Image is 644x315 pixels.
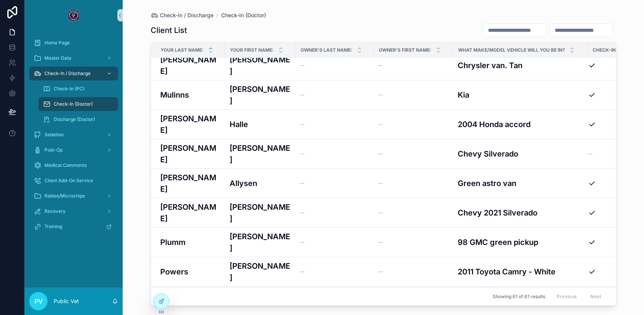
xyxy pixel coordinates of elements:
[160,142,220,165] a: [PERSON_NAME]
[588,151,637,157] a: --
[300,92,369,98] a: --
[29,143,118,157] a: Post-Op
[230,201,291,224] a: [PERSON_NAME]
[160,89,189,101] h3: Mulinns
[44,208,66,214] span: Recovery
[300,180,305,186] span: --
[160,237,220,248] a: Plumm
[161,47,204,53] span: Your Last Name:
[230,83,291,106] h3: [PERSON_NAME]
[44,224,62,230] span: Training
[44,162,87,168] span: Medical Comments
[300,210,305,216] span: --
[378,62,449,69] a: --
[44,40,70,46] span: Home Page
[378,121,383,127] span: --
[44,132,64,138] span: Sedation
[378,269,449,275] a: --
[378,180,383,186] span: --
[300,62,369,69] a: --
[230,178,291,189] a: Allysen
[458,266,583,277] a: 2011 Toyota Camry - White
[38,113,118,126] a: Discharge (Doctor)
[458,89,583,101] a: Kia
[378,210,449,216] a: --
[379,47,431,53] span: Owner's First Name:
[458,207,537,219] h3: Chevy 2021 Silverado
[230,47,274,53] span: Your First Name:
[29,189,118,203] a: Rabies/Microchips
[458,266,555,277] h3: 2011 Toyota Camry - White
[458,60,583,71] a: Chrysler van. Tan
[378,121,449,127] a: --
[458,47,565,53] span: What Make/Model Vehicle Will You Be In?
[160,237,186,248] h3: Plumm
[458,237,583,248] a: 98 GMC green pickup
[230,119,291,130] a: Halle
[29,36,118,50] a: Home Page
[230,231,291,254] a: [PERSON_NAME]
[54,101,93,107] span: Check-In (Doctor)
[458,237,538,248] h3: 98 GMC green pickup
[25,31,123,243] div: scrollable content
[378,239,383,245] span: --
[378,92,449,98] a: --
[54,116,95,122] span: Discharge (Doctor)
[300,121,305,127] span: --
[230,260,291,283] a: [PERSON_NAME]
[38,97,118,111] a: Check-In (Doctor)
[301,47,352,53] span: Owner's Last Name:
[300,62,305,69] span: --
[44,178,93,184] span: Client Add-On Service
[29,67,118,80] a: Check-In / Discharge
[300,269,305,275] span: --
[458,60,522,71] h3: Chrysler van. Tan
[230,119,248,130] h3: Halle
[458,148,518,160] h3: Chevy Silverado
[67,9,80,21] img: App logo
[300,210,369,216] a: --
[44,193,85,199] span: Rabies/Microchips
[44,147,62,153] span: Post-Op
[230,142,291,165] a: [PERSON_NAME]
[29,158,118,172] a: Medical Comments
[151,11,214,19] a: Check-In / Discharge
[378,269,383,275] span: --
[378,62,383,69] span: --
[34,297,43,306] span: PV
[151,25,187,36] h1: Client List
[29,128,118,142] a: Sedation
[29,220,118,233] a: Training
[160,201,220,224] a: [PERSON_NAME]
[230,54,291,77] a: [PERSON_NAME]
[378,239,449,245] a: --
[160,266,188,277] h3: Powers
[593,47,631,53] span: Check-In Finalized?
[44,70,90,77] span: Check-In / Discharge
[160,11,214,19] span: Check-In / Discharge
[29,51,118,65] a: Master Data
[160,54,220,77] a: [PERSON_NAME]
[160,266,220,277] a: Powers
[378,151,449,157] a: --
[378,180,449,186] a: --
[378,210,383,216] span: --
[300,239,369,245] a: --
[221,11,266,19] a: Check-In (Doctor)
[54,86,84,92] span: Check-In (PC)
[300,151,305,157] span: --
[458,119,531,130] h3: 2004 Honda accord
[458,148,583,160] a: Chevy Silverado
[160,172,220,195] a: [PERSON_NAME]
[378,151,383,157] span: --
[458,178,583,189] a: Green astro van
[300,180,369,186] a: --
[458,119,583,130] a: 2004 Honda accord
[300,121,369,127] a: --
